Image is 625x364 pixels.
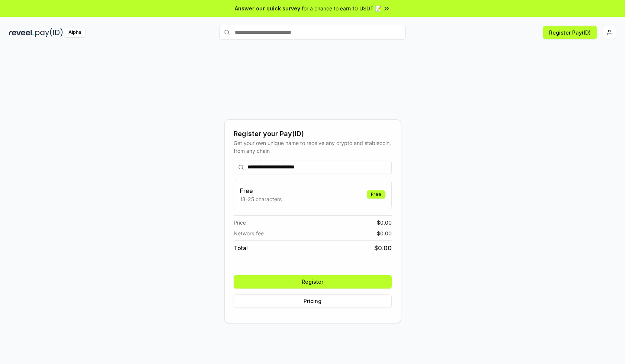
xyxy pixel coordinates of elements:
button: Register Pay(ID) [543,26,597,39]
span: for a chance to earn 10 USDT 📝 [302,4,381,12]
span: $ 0.00 [377,229,392,237]
div: Alpha [64,28,85,37]
span: Price [234,219,246,226]
span: $ 0.00 [374,244,392,252]
img: reveel_dark [9,28,34,37]
div: Register your Pay(ID) [234,129,392,139]
img: pay_id [35,28,63,37]
p: 13-25 characters [240,195,282,203]
span: Answer our quick survey [235,4,300,12]
span: $ 0.00 [377,219,392,226]
button: Pricing [234,294,392,308]
div: Free [367,190,385,199]
span: Total [234,244,248,252]
h3: Free [240,186,282,195]
button: Register [234,275,392,289]
div: Get your own unique name to receive any crypto and stablecoin, from any chain [234,139,392,155]
span: Network fee [234,229,264,237]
